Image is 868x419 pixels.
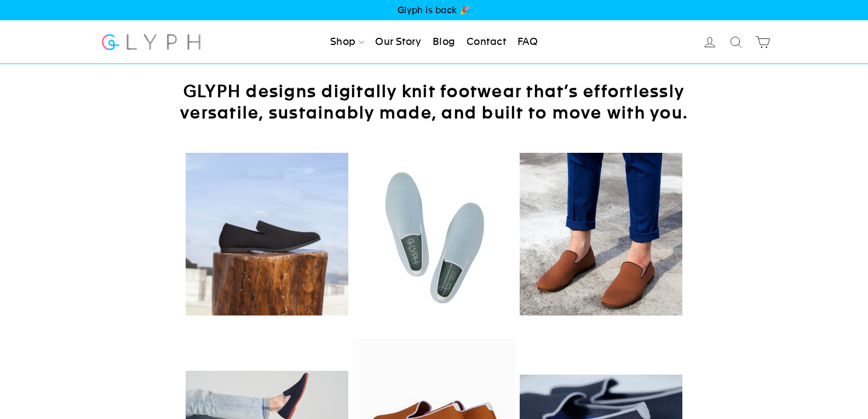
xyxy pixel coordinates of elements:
ul: Primary [326,30,542,54]
a: Shop [326,30,369,54]
a: Contact [462,30,510,54]
a: FAQ [513,30,542,54]
a: Blog [428,30,460,54]
img: Glyph [100,27,203,56]
a: Our Story [371,30,426,54]
h2: GLYPH designs digitally knit footwear that’s effortlessly versatile, sustainably made, and built ... [160,81,708,123]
